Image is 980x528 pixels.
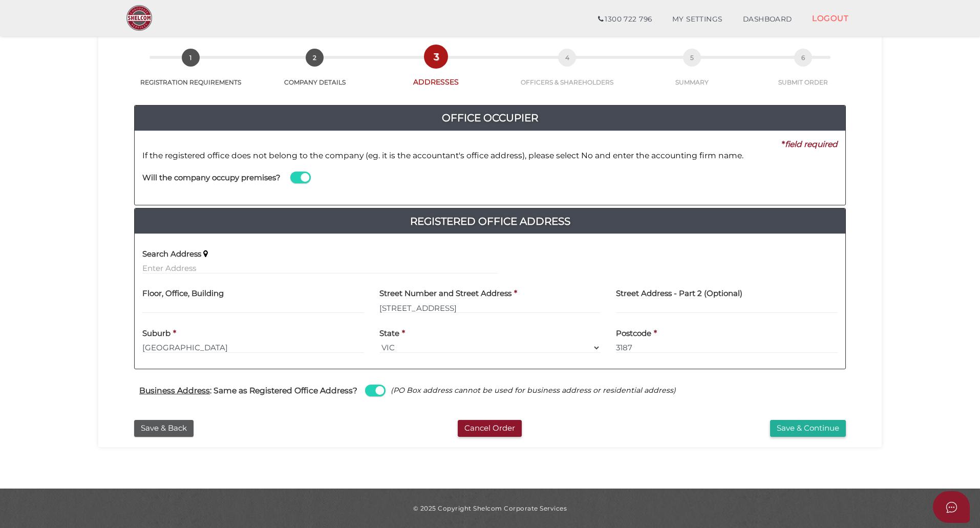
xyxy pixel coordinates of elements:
[124,60,258,87] a: 1REGISTRATION REQUIREMENTS
[182,49,200,67] span: 1
[142,329,171,338] h4: Suburb
[588,9,662,30] a: 1300 722 796
[142,250,201,259] h4: Search Address
[500,60,635,87] a: 4OFFICERS & SHAREHOLDERS
[662,9,733,30] a: MY SETTINGS
[142,150,838,161] p: If the registered office does not belong to the company (eg. it is the accountant's office addres...
[135,213,845,229] a: Registered Office Address
[379,302,601,313] input: Enter Address
[134,420,194,437] button: Save & Back
[372,59,500,87] a: 3ADDRESSES
[616,289,742,298] h4: Street Address - Part 2 (Optional)
[558,49,576,67] span: 4
[683,49,701,67] span: 5
[616,342,838,353] input: Postcode must be exactly 4 digits
[106,504,874,513] div: © 2025 Copyright Shelcom Corporate Services
[258,60,373,87] a: 2COMPANY DETAILS
[379,329,399,338] h4: State
[139,386,210,395] u: Business Address
[635,60,750,87] a: 5SUMMARY
[802,8,859,29] a: LOGOUT
[142,289,224,298] h4: Floor, Office, Building
[785,139,838,149] i: field required
[458,420,522,437] button: Cancel Order
[379,289,512,298] h4: Street Number and Street Address
[770,420,846,437] button: Save & Continue
[139,386,357,395] h4: : Same as Registered Office Address?
[142,263,498,274] input: Enter Address
[142,174,281,182] h4: Will the company occupy premises?
[427,48,445,66] span: 3
[616,329,651,338] h4: Postcode
[203,250,208,258] i: Keep typing in your address(including suburb) until it appears
[391,386,676,395] i: (PO Box address cannot be used for business address or residential address)
[794,49,812,67] span: 6
[733,9,802,30] a: DASHBOARD
[135,110,845,126] h4: Office Occupier
[750,60,856,87] a: 6SUBMIT ORDER
[933,491,970,523] button: Open asap
[306,49,324,67] span: 2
